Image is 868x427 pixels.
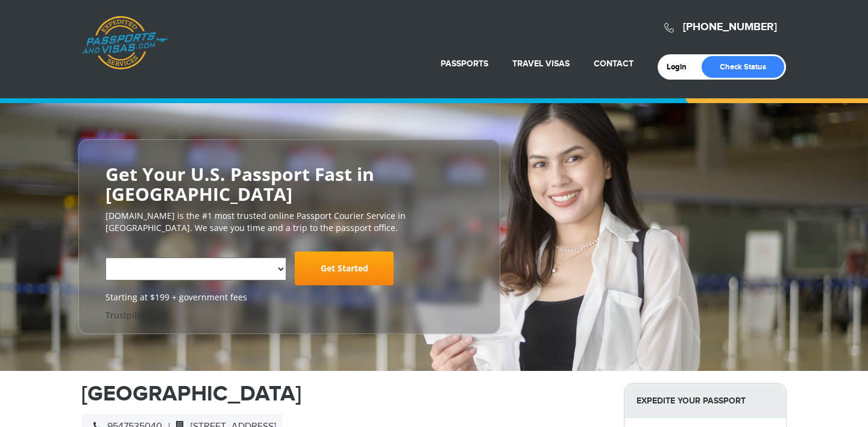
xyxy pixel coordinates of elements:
[683,21,777,34] a: [PHONE_NUMBER]
[295,252,394,286] a: Get Started
[441,59,488,69] a: Passports
[105,310,145,321] a: Trustpilot
[105,164,473,204] h2: Get Your U.S. Passport Fast in [GEOGRAPHIC_DATA]
[82,16,168,70] a: Passports & [DOMAIN_NAME]
[105,292,473,304] span: Starting at $199 + government fees
[594,59,634,69] a: Contact
[81,383,606,405] h1: [GEOGRAPHIC_DATA]
[624,384,786,418] strong: Expedite Your Passport
[512,59,570,69] a: Travel Visas
[105,210,473,234] p: [DOMAIN_NAME] is the #1 most trusted online Passport Courier Service in [GEOGRAPHIC_DATA]. We sav...
[702,56,784,78] a: Check Status
[667,62,695,72] a: Login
